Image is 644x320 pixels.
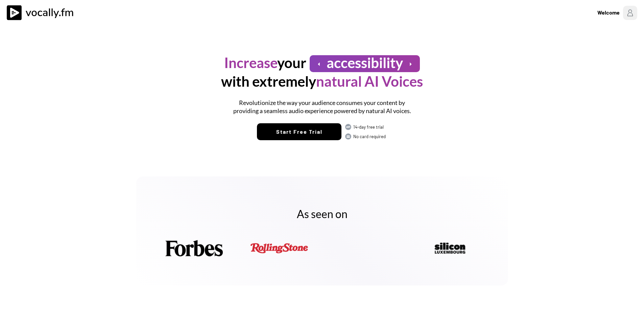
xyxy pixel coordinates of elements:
h1: Revolutionize the way your audience consumes your content by providing a seamless audio experienc... [229,99,415,115]
img: FREE.svg [345,124,352,130]
button: arrow_left [315,60,323,68]
button: Start Free Trial [257,123,341,140]
h2: As seen on [158,207,486,221]
img: CARD.svg [345,133,352,140]
font: natural AI Voices [316,73,423,90]
button: arrow_right [406,60,415,68]
div: 14-day free trial [353,124,387,130]
img: rolling.png [251,236,308,260]
img: Profile%20Placeholder.png [623,6,637,20]
h1: with extremely [221,72,423,91]
img: Forbes.png [165,236,223,260]
div: Welcome [597,8,620,17]
div: No card required [353,133,387,140]
img: vocally%20logo.svg [7,5,78,20]
img: yH5BAEAAAAALAAAAAABAAEAAAIBRAA7 [336,219,393,277]
font: Increase [224,54,277,71]
h1: accessibility [327,54,403,72]
img: silicon_logo_MINIMUMsize_web.png [421,236,479,260]
h1: your [224,54,306,72]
